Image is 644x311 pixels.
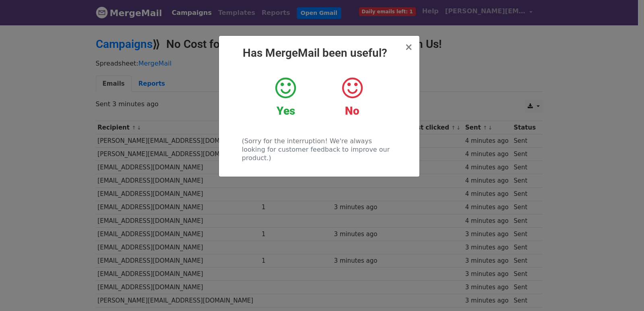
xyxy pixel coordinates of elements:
p: (Sorry for the interruption! We're always looking for customer feedback to improve our product.) [242,137,396,162]
a: Yes [258,76,313,118]
span: × [405,41,413,53]
iframe: Chat Widget [604,272,644,311]
h2: Has MergeMail been useful? [225,46,413,60]
strong: Yes [277,104,295,117]
strong: No [345,104,359,117]
a: No [325,76,379,118]
button: Close [405,42,413,52]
